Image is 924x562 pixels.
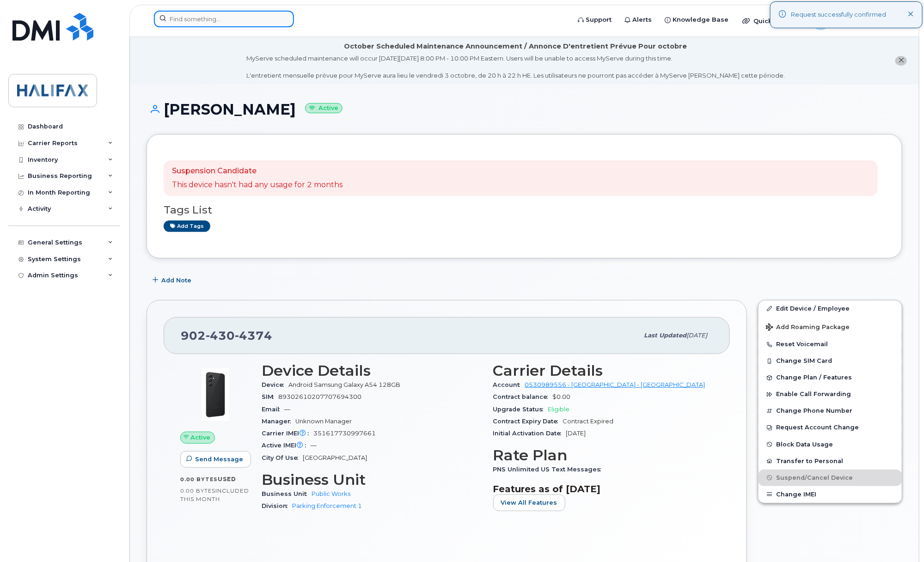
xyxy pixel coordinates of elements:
span: Email [262,406,284,413]
a: Add tags [164,220,210,232]
span: Contract Expiry Date [493,418,563,425]
div: October Scheduled Maintenance Announcement / Annonce D'entretient Prévue Pour octobre [344,42,687,51]
span: 902 [181,329,272,342]
span: Add Roaming Package [766,324,850,332]
button: Change IMEI [759,486,902,503]
span: City Of Use [262,454,303,461]
button: Add Roaming Package [759,317,902,336]
div: Request successfully confirmed [791,10,886,19]
span: Contract balance [493,393,553,400]
h3: Device Details [262,362,482,379]
span: Enable Call Forwarding [776,391,851,398]
h3: Features as of [DATE] [493,483,714,495]
small: Active [305,103,343,114]
span: Unknown Manager [295,418,352,425]
span: Account [493,381,525,388]
h1: [PERSON_NAME] [147,101,902,117]
span: [DATE] [566,430,586,437]
span: SIM [262,393,278,400]
span: 430 [206,329,235,342]
span: [GEOGRAPHIC_DATA] [303,454,367,461]
span: 0.00 Bytes [180,476,218,483]
p: Suspension Candidate [172,166,343,177]
span: 351617730997661 [313,430,376,437]
span: Android Samsung Galaxy A54 128GB [288,381,400,388]
button: Enable Call Forwarding [759,386,902,403]
span: Business Unit [262,490,312,497]
span: Suspend/Cancel Device [776,474,853,481]
span: Division [262,502,292,509]
span: Initial Activation Date [493,430,566,437]
h3: Carrier Details [493,362,714,379]
button: View All Features [493,495,565,511]
button: Suspend/Cancel Device [759,470,902,486]
span: Active [191,433,211,442]
button: Transfer to Personal [759,453,902,470]
span: Add Note [161,276,191,285]
a: Parking Enforcement 1 [292,502,362,509]
span: Eligible [548,406,570,413]
span: Manager [262,418,295,425]
span: used [218,476,236,483]
span: — [284,406,290,413]
span: Device [262,381,288,388]
span: — [311,442,317,449]
button: Change SIM Card [759,353,902,369]
button: close notification [895,56,907,66]
span: $0.00 [553,393,571,400]
span: Contract Expired [563,418,614,425]
a: 0530989556 - [GEOGRAPHIC_DATA] - [GEOGRAPHIC_DATA] [525,381,705,388]
span: Last updated [644,332,686,339]
button: Change Phone Number [759,403,902,419]
h3: Rate Plan [493,447,714,464]
h3: Business Unit [262,471,482,488]
button: Request Account Change [759,419,902,436]
span: View All Features [501,498,557,507]
button: Reset Voicemail [759,336,902,353]
span: Change Plan / Features [776,374,852,381]
h3: Tags List [164,204,885,216]
span: Active IMEI [262,442,311,449]
div: MyServe scheduled maintenance will occur [DATE][DATE] 8:00 PM - 10:00 PM Eastern. Users will be u... [246,54,785,80]
img: image20231002-3703462-17nx3v8.jpeg [188,367,243,422]
span: Upgrade Status [493,406,548,413]
button: Send Message [180,451,251,468]
a: Public Works [312,490,350,497]
span: 89302610207707694300 [278,393,361,400]
button: Change Plan / Features [759,369,902,386]
span: Send Message [195,455,243,464]
button: Block Data Usage [759,436,902,453]
p: This device hasn't had any usage for 2 months [172,180,343,190]
span: PNS Unlimited US Text Messages [493,466,606,473]
a: Edit Device / Employee [759,300,902,317]
span: 4374 [235,329,272,342]
span: [DATE] [686,332,707,339]
iframe: Messenger Launcher [884,522,917,555]
span: 0.00 Bytes [180,488,215,494]
span: Carrier IMEI [262,430,313,437]
button: Add Note [147,272,199,289]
